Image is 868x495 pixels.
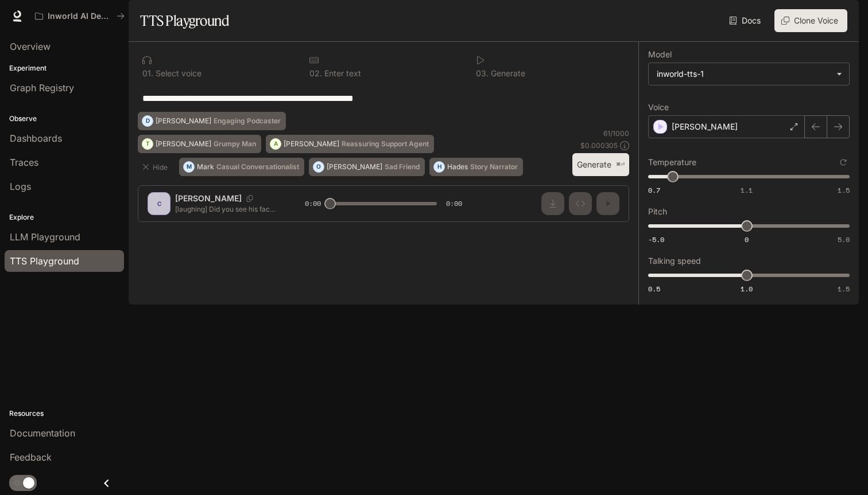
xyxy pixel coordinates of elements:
[648,103,669,111] p: Voice
[138,112,286,130] button: D[PERSON_NAME]Engaging Podcaster
[313,158,324,176] div: O
[648,235,664,244] span: -5.0
[266,135,434,153] button: A[PERSON_NAME]Reassuring Support Agent
[838,284,850,294] span: 1.5
[648,185,660,195] span: 0.7
[476,69,489,77] p: 0 3 .
[672,121,738,132] p: [PERSON_NAME]
[153,69,201,77] p: Select voice
[270,135,281,153] div: A
[434,158,444,176] div: H
[657,68,831,80] div: inworld-tts-1
[741,284,753,294] span: 1.0
[309,69,322,77] p: 0 2 .
[140,9,229,32] h1: TTS Playground
[489,69,525,77] p: Generate
[284,141,339,147] p: [PERSON_NAME]
[142,135,153,153] div: T
[142,112,153,130] div: D
[342,141,429,147] p: Reassuring Support Agent
[572,153,629,177] button: Generate⌘⏎
[385,163,420,170] p: Sad Friend
[184,158,194,176] div: M
[447,163,468,170] p: Hades
[648,284,660,294] span: 0.5
[48,11,112,21] p: Inworld AI Demos
[138,135,261,153] button: T[PERSON_NAME]Grumpy Man
[214,141,256,147] p: Grumpy Man
[197,163,214,170] p: Mark
[142,69,153,77] p: 0 1 .
[727,9,765,32] a: Docs
[156,118,211,124] p: [PERSON_NAME]
[648,257,701,265] p: Talking speed
[179,158,304,176] button: MMarkCasual Conversationalist
[138,158,175,176] button: Hide
[322,69,361,77] p: Enter text
[648,50,672,59] p: Model
[603,128,629,138] p: 61 / 1000
[648,158,696,166] p: Temperature
[774,9,847,32] button: Clone Voice
[648,208,667,216] p: Pitch
[838,235,850,244] span: 5.0
[745,235,749,244] span: 0
[216,163,299,170] p: Casual Conversationalist
[838,185,850,195] span: 1.5
[649,63,849,85] div: inworld-tts-1
[214,118,281,124] p: Engaging Podcaster
[30,5,130,28] button: All workspaces
[741,185,753,195] span: 1.1
[309,158,425,176] button: O[PERSON_NAME]Sad Friend
[429,158,523,176] button: HHadesStory Narrator
[470,163,518,170] p: Story Narrator
[837,156,850,169] button: Reset to default
[327,163,382,170] p: [PERSON_NAME]
[156,141,211,147] p: [PERSON_NAME]
[616,161,625,168] p: ⌘⏎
